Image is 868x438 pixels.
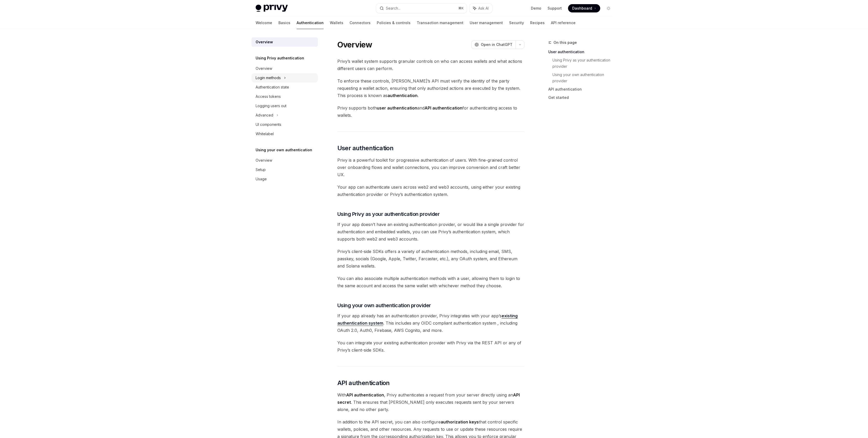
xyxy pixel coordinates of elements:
a: Transaction management [417,17,463,29]
a: Connectors [350,17,371,29]
div: Login methods [256,75,281,81]
a: Using your own authentication provider [552,71,617,85]
span: Your app can authenticate users across web2 and web3 accounts, using either your existing authent... [337,183,524,198]
span: Privy’s wallet system supports granular controls on who can access wallets and what actions diffe... [337,58,524,72]
div: Access tokens [256,93,281,100]
a: Demo [531,6,541,11]
strong: user authentication [377,105,417,111]
a: Usage [251,174,318,184]
span: With , Privy authenticates a request from your server directly using an . This ensures that [PERS... [337,391,524,413]
div: Overview [256,65,272,72]
a: Wallets [330,17,343,29]
button: Ask AI [469,4,492,13]
a: API reference [551,17,576,29]
span: User authentication [337,144,394,152]
span: If your app doesn’t have an existing authentication provider, or would like a single provider for... [337,221,524,243]
a: Using Privy as your authentication provider [552,56,617,71]
span: Ask AI [478,6,489,11]
a: Authentication state [251,83,318,92]
a: Access tokens [251,92,318,101]
img: light logo [256,5,288,12]
a: Overview [251,156,318,165]
a: Overview [251,37,318,47]
div: Usage [256,176,267,182]
a: User authentication [548,48,617,56]
span: To enforce these controls, [PERSON_NAME]’s API must verify the identity of the party requesting a... [337,77,524,99]
a: Get started [548,93,617,102]
h5: Using Privy authentication [256,55,304,61]
a: Recipes [530,17,545,29]
a: Authentication [297,17,324,29]
div: Search... [386,5,400,11]
span: On this page [553,39,577,46]
a: Basics [278,17,290,29]
div: Overview [256,39,273,45]
div: UI components [256,121,281,128]
span: Dashboard [572,6,592,11]
button: Search...⌘K [376,4,467,13]
span: ⌘ K [458,6,464,10]
div: Advanced [256,112,273,118]
a: Setup [251,165,318,174]
button: Toggle dark mode [604,4,613,12]
span: Privy is a powerful toolkit for progressive authentication of users. With fine-grained control ov... [337,156,524,178]
a: Security [509,17,524,29]
div: Overview [256,157,272,163]
span: If your app already has an authentication provider, Privy integrates with your app’s . This inclu... [337,312,524,334]
span: Privy’s client-side SDKs offers a variety of authentication methods, including email, SMS, passke... [337,248,524,270]
div: Logging users out [256,103,286,109]
a: Policies & controls [377,17,411,29]
a: Dashboard [568,4,600,12]
span: Using Privy as your authentication provider [337,210,440,218]
div: Whitelabel [256,131,274,137]
span: Using your own authentication provider [337,302,431,309]
h1: Overview [337,40,372,49]
a: API authentication [548,85,617,93]
div: Setup [256,167,266,173]
a: User management [470,17,503,29]
a: Welcome [256,17,272,29]
span: You can integrate your existing authentication provider with Privy via the REST API or any of Pri... [337,339,524,354]
a: UI components [251,120,318,129]
span: Privy supports both and for authenticating access to wallets. [337,104,524,119]
span: You can also associate multiple authentication methods with a user, allowing them to login to the... [337,275,524,289]
span: Open in ChatGPT [481,42,512,47]
strong: authorization keys [441,419,479,425]
span: API authentication [337,379,390,387]
h5: Using your own authentication [256,147,312,153]
strong: authentication [387,93,418,98]
strong: API authentication [425,105,462,111]
a: Whitelabel [251,129,318,139]
strong: API authentication [346,392,384,398]
button: Open in ChatGPT [471,40,516,49]
a: Overview [251,64,318,73]
a: Support [548,6,562,11]
div: Authentication state [256,84,289,90]
a: Logging users out [251,101,318,111]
